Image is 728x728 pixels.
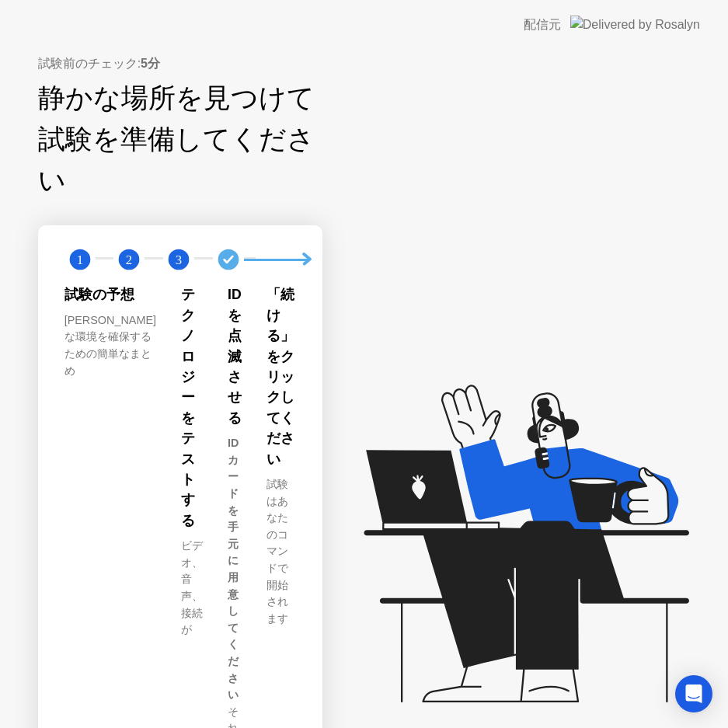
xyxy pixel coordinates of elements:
img: Delivered by Rosalyn [570,16,700,33]
div: 静かな場所を見つけて試験を準備してください [38,78,322,200]
b: 5分 [141,57,160,70]
b: IDカードを手元に用意してください [228,437,239,701]
div: 「続ける」をクリックしてください [266,284,294,469]
text: 3 [176,253,182,267]
div: Open Intercom Messenger [675,675,712,712]
div: 配信元 [524,16,561,34]
div: [PERSON_NAME]な環境を確保するための簡単なまとめ [64,312,156,379]
div: テクノロジーをテストする [181,284,203,531]
text: 2 [126,253,132,267]
div: 試験の予想 [64,284,156,305]
div: IDを点滅させる [228,284,242,428]
text: 1 [76,253,82,267]
div: 試験前のチェック: [38,54,322,73]
div: 試験はあなたのコマンドで開始されます [266,476,294,627]
div: ビデオ、音声、接続が [181,538,203,639]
